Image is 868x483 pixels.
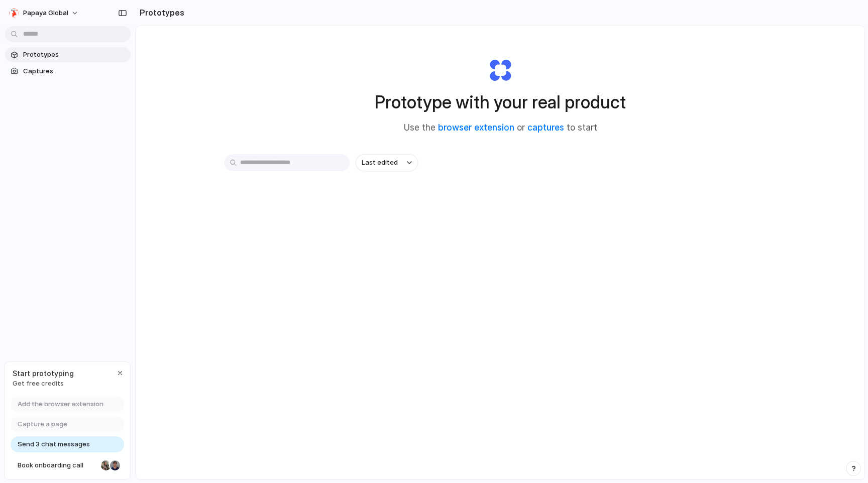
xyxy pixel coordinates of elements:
[18,419,67,429] span: Capture a page
[23,8,68,18] span: Papaya Global
[5,64,131,79] a: Captures
[18,439,90,449] span: Send 3 chat messages
[18,399,103,409] span: Add the browser extension
[136,7,184,19] h2: Prototypes
[5,5,84,21] button: Papaya Global
[11,457,124,473] a: Book onboarding call
[362,158,398,168] span: Last edited
[109,459,121,471] div: Christian Iacullo
[100,459,112,471] div: Nicole Kubica
[438,123,514,133] a: browser extension
[375,89,626,115] h1: Prototype with your real product
[404,122,597,135] span: Use the or to start
[527,123,564,133] a: captures
[23,66,127,76] span: Captures
[23,50,127,60] span: Prototypes
[356,154,418,171] button: Last edited
[18,460,97,470] span: Book onboarding call
[13,368,74,379] span: Start prototyping
[13,379,74,389] span: Get free credits
[5,47,131,62] a: Prototypes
